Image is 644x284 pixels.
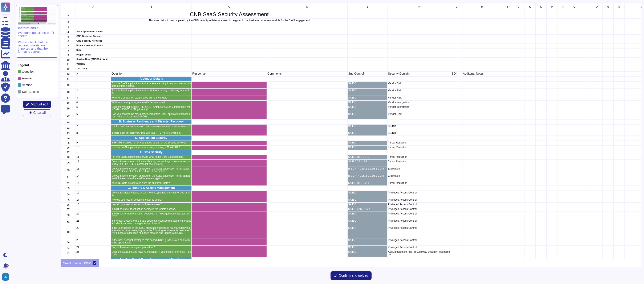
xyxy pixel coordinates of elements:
button: Manual edit [23,101,51,108]
p: A.Vendor Details [112,77,191,80]
span: E [366,5,368,8]
p: SA ISC [348,220,387,222]
p: 6 [76,113,110,115]
p: CNB Business Owner: [76,35,110,37]
p: SA ISC [348,101,387,104]
p: SA ISC [348,251,387,253]
p: SA ISC [348,141,387,144]
p: SA ISC [348,89,387,92]
p: Privileged Access Control [388,199,450,201]
p: SA ISC [348,191,387,194]
div: 4 [61,30,76,34]
img: instruction [18,7,56,25]
p: Threat Reduction [388,182,450,184]
p: Privileged Access Control [388,220,450,222]
p: Is the user account privileges role based (RBAC) is the roles held within the application? [112,239,191,244]
p: Project code: [76,54,110,56]
div: 16 [61,89,76,96]
p: Does the SaaS/service have API's setup? If yes please refer to (API Security) [112,251,191,256]
div: 30 [61,167,76,174]
p: For this SaaS application/service is it running active/active or active passive? [112,125,191,127]
div: Import [84,262,91,264]
p: How do you restrict access to external users? [112,199,191,201]
p: Section [22,83,32,87]
p: SA ISC [348,125,387,128]
p: 9 [76,141,110,144]
span: T [629,5,631,8]
div: 40 [61,226,76,238]
p: Answer [22,77,32,80]
div: 34 [61,191,76,198]
span: K [529,5,531,8]
p: Sub Control [348,72,387,75]
div: 31 [61,174,76,181]
span: R [607,5,609,8]
p: Encryption [388,167,450,170]
p: SA ISC,DSS 2-1-1 [348,156,387,158]
p: G. Identity & Access Management [112,186,191,189]
p: 8 [76,132,110,134]
p: Privileged Access Control [388,227,450,229]
div: 9 [61,53,76,58]
p: For this SaaS application/service are you using a Child URL? [112,146,191,149]
p: 13 [76,167,110,170]
span: B [150,5,152,8]
p: Do you have encryption enabled on the SaaS application for all data at rest? Please state the lev... [112,175,191,180]
p: SA ISC [348,239,387,241]
p: # [76,72,110,75]
button: Clear all [23,109,51,116]
span: Q [596,5,598,8]
p: Is the user access to this SaaS application/service managed via federated identity access managem... [112,220,191,225]
p: Privileged Access Control [388,191,450,194]
p: SA ISC [348,106,387,108]
p: SA ISC [348,96,387,99]
p: SA ISC [348,82,387,85]
div: 36 [61,202,76,207]
p: Primary Vendor Contact: [76,44,110,47]
div: 9+ [6,264,9,267]
p: CNB Security Architect: [76,40,110,42]
p: SA ISC,LASS 1-5.7 [348,208,387,210]
div: 17 [61,96,76,100]
div: 18 [61,100,76,105]
p: Privileged Access Control [388,246,450,248]
p: For this SaaS application/service what is the Data Classification? [112,156,191,158]
p: SA ISC [348,113,387,115]
div: 11 [61,62,76,67]
div: 8 [61,48,76,53]
p: Encryption [388,175,450,177]
div: 20 [61,112,76,119]
p: 5 [76,106,110,108]
div: 23 [61,131,76,136]
p: TRC Date: [76,67,110,70]
p: Is Multi-factor Authentication deployed for Privileged Administrator access? [112,212,191,217]
span: C [228,5,230,8]
span: Manual edit [31,103,48,106]
p: Instructions : [18,26,56,29]
p: Vendor Risk [388,82,450,85]
span: N [562,5,564,8]
div: 41 [61,238,76,245]
div: 32 [61,181,76,186]
p: 23 [76,239,110,241]
div: 12 [61,67,76,71]
p: SA ISC [348,146,387,149]
p: 11 [76,156,110,158]
div: 27 [61,150,76,155]
p: CNB SaaS Security Assessment [112,12,347,17]
p: 10 [76,146,110,149]
p: Is HTTPS enabled for all web pages as part of the scoped service? [112,141,191,144]
p: Do you restrict privileged access to the system to only authorized users? [112,191,191,196]
button: user [1,272,12,281]
p: Privileged Access Control [388,239,450,241]
p: Service Now (SNOW) ticket# [76,58,110,60]
p: 7 [76,125,110,128]
p: 2 [76,89,110,92]
p: Threat Reduction [388,160,450,163]
p: SaaS review [63,262,81,265]
p: B. Business Resiliency and Disaster Recovery [112,120,191,123]
div: 28 [61,155,76,160]
p: Vendor Intergration [388,106,450,108]
div: 7 [61,44,76,48]
div: 19 [61,105,76,112]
